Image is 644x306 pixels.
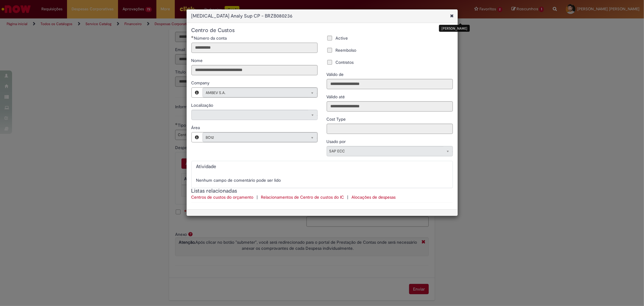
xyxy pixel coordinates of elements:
div: Nenhum campo de comentário pode ser lido [196,177,448,183]
input: Nome [191,65,318,75]
span: Somente leitura - Área, BO12 [191,125,201,130]
a: BO12Limpar campo Área [203,132,317,142]
span: Centro de Custos [191,27,235,34]
div: [PERSON_NAME] [439,25,470,32]
span: Active [336,35,348,41]
a: AMBEV S.A.Limpar campo Company [203,88,317,97]
a: Centros de custos do orçamento [191,194,255,200]
span: [MEDICAL_DATA] Analy Sup CP - BRZB080236 [191,13,427,20]
input: Válido até 31 December 9999 00:00:00 Friday [327,101,453,112]
span: Somente leitura - Company, AMBEV S.A. [191,80,211,86]
a: Limpar campo Localização [191,110,318,120]
h4: Atividade Histórico de tíquete [196,164,405,170]
a: Relacionamentos de Centro de custos do IC [261,194,345,200]
input: Cost Type [327,124,453,134]
span: Somente leitura - Usado por [327,139,347,144]
span: Somente leitura - Válido até [327,94,346,99]
nav: Listas relacionadas [191,194,453,200]
span: Somente leitura - Válido de [327,72,345,77]
span: AMBEV S.A. [206,88,302,98]
label: Listas relacionadas [191,188,237,194]
a: Alocações de despesas [352,194,396,200]
span: BO12 [206,133,302,142]
input: Válido de 01 August 2021 00:00:00 Sunday [327,79,453,89]
span: SAP ECC [329,146,441,156]
span: Somente leitura - Número da conta [194,35,228,41]
span: Obrigatório Preenchido [191,36,194,38]
input: Número da conta [191,43,318,53]
button: Área, Visualizar este registro BO12 [192,132,203,142]
span: Somente leitura - Nome [191,58,204,63]
span: Contratos [336,59,354,65]
span: | [255,194,260,200]
span: Somente leitura - Localização [191,103,215,108]
button: Company, Visualizar este registro AMBEV S.A. [192,88,203,97]
span: | [345,194,351,200]
span: Reembolso [336,47,357,53]
span: Somente leitura - Cost Type [327,116,347,122]
i: Fechar Janela [447,9,458,22]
